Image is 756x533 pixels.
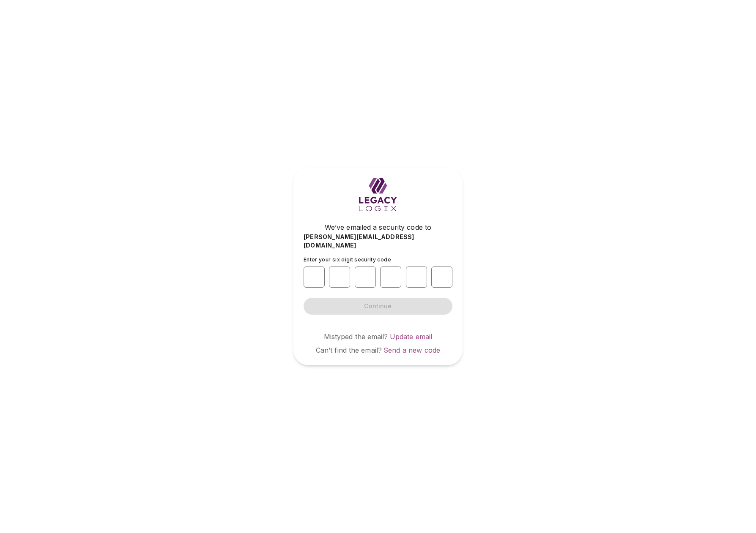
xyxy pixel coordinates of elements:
span: Enter your six digit security code [304,256,391,263]
a: Send a new code [383,346,440,354]
span: Mistyped the email? [324,332,388,341]
span: We’ve emailed a security code to [325,222,431,232]
span: [PERSON_NAME][EMAIL_ADDRESS][DOMAIN_NAME] [304,233,452,250]
a: Update email [390,332,433,341]
span: Can’t find the email? [316,346,382,354]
